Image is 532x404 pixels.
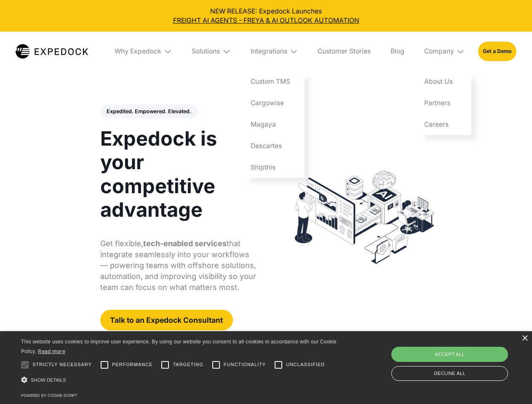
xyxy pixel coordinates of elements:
a: Cargowise [244,93,305,114]
span: This website uses cookies to improve user experience. By using our website you consent to all coo... [21,339,337,354]
span: Unclassified [286,361,325,368]
div: Solutions [185,32,238,71]
span: Performance [112,361,153,368]
span: Show details [31,377,66,383]
a: Talk to an Expedock Consultant [100,310,233,330]
iframe: Chat Widget [392,313,532,404]
a: FREIGHT AI AGENTS - FREYA & AI OUTLOOK AUTOMATION [7,16,526,25]
div: Why Expedock [115,47,161,56]
div: NEW RELEASE: Expedock Launches [7,7,526,25]
a: Get a Demo [478,42,516,61]
a: Blog [384,32,411,71]
span: Targeting [173,361,203,368]
p: Get flexible, that integrate seamlessly into your workflows — powering teams with offshore soluti... [100,238,257,293]
div: Show details [21,375,340,386]
a: About Us [417,71,471,93]
a: Magaya [244,114,305,135]
a: Descartes [244,135,305,157]
a: Powered by cookie-script [21,393,78,398]
a: Customer Stories [311,32,377,71]
span: Functionality [224,361,266,368]
div: Why Expedock [108,32,179,71]
a: Shipthis [244,157,305,178]
div: Integrations [244,32,305,71]
div: Company [424,47,454,56]
a: Careers [417,114,471,135]
a: Read more [38,348,65,354]
div: Integrations [251,47,287,56]
nav: Integrations [244,71,305,178]
a: Partners [417,93,471,114]
a: Custom TMS [244,71,305,93]
h1: Expedock is your competitive advantage [100,127,257,221]
nav: Company [417,71,471,135]
strong: tech-enabled services [143,239,227,248]
div: Company [417,32,471,71]
span: Strictly necessary [32,361,92,368]
div: Solutions [192,47,220,56]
